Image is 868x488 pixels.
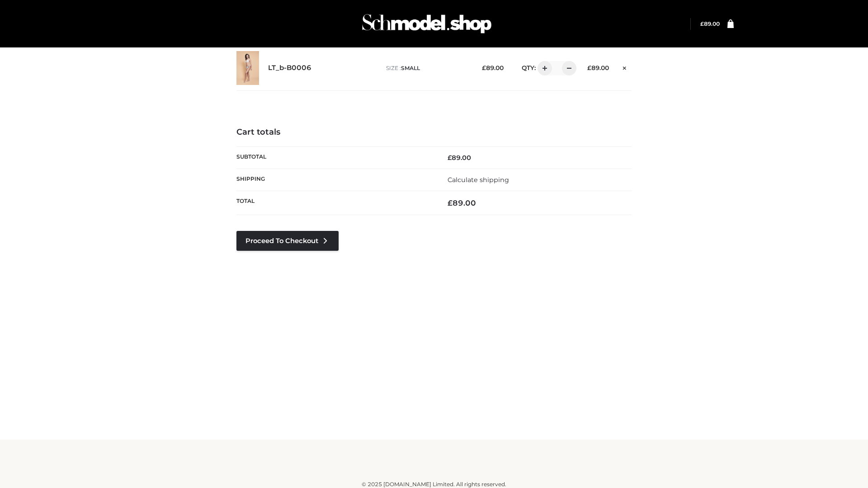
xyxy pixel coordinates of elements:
bdi: 89.00 [448,154,471,162]
span: £ [448,154,452,162]
div: QTY: [513,61,573,75]
a: Calculate shipping [448,176,509,184]
span: £ [482,64,486,71]
span: SMALL [401,65,420,71]
span: £ [448,198,453,207]
a: Remove this item [618,61,632,73]
th: Subtotal [236,146,434,169]
th: Total [236,191,434,215]
bdi: 89.00 [448,198,476,207]
img: Schmodel Admin 964 [359,6,495,42]
h4: Cart totals [236,127,632,137]
a: Proceed to Checkout [236,231,339,251]
bdi: 89.00 [700,20,720,27]
a: £89.00 [700,20,720,27]
span: £ [700,20,704,27]
img: LT_b-B0006 - SMALL [236,51,259,85]
span: £ [587,64,591,71]
p: size : [386,64,468,72]
a: LT_b-B0006 [268,64,311,72]
th: Shipping [236,169,434,191]
bdi: 89.00 [587,64,609,71]
bdi: 89.00 [482,64,504,71]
